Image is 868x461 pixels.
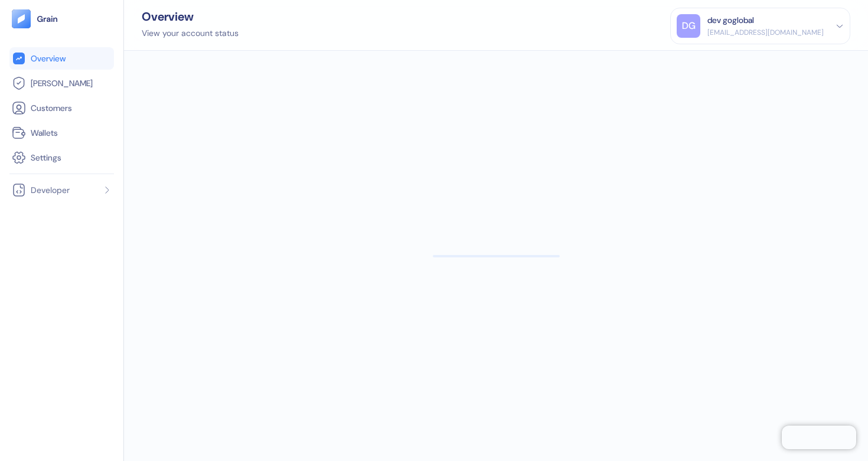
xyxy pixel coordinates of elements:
[31,152,61,164] span: Settings
[31,53,66,64] span: Overview
[707,27,824,38] div: [EMAIL_ADDRESS][DOMAIN_NAME]
[37,15,58,23] img: logo
[12,51,112,66] a: Overview
[12,9,31,28] img: logo-tablet-V2.svg
[31,184,70,196] span: Developer
[12,101,112,115] a: Customers
[31,127,58,139] span: Wallets
[707,14,754,27] div: dev goglobal
[31,102,72,114] span: Customers
[12,76,112,90] a: [PERSON_NAME]
[12,151,112,165] a: Settings
[12,126,112,140] a: Wallets
[782,426,856,449] iframe: Chatra live chat
[677,14,700,38] div: DG
[142,11,239,22] div: Overview
[31,77,93,89] span: [PERSON_NAME]
[142,27,239,40] div: View your account status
